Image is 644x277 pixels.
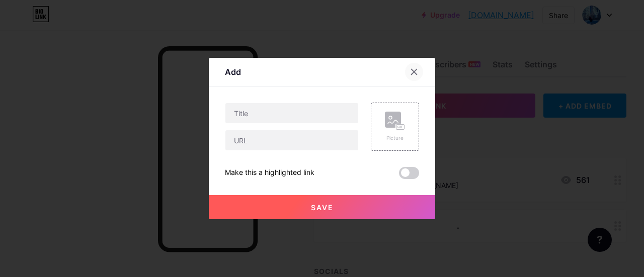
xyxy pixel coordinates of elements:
[225,103,358,123] input: Title
[225,66,241,78] div: Add
[225,167,314,179] div: Make this a highlighted link
[311,203,334,212] span: Save
[209,195,435,219] button: Save
[385,134,405,142] div: Picture
[225,130,358,150] input: URL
